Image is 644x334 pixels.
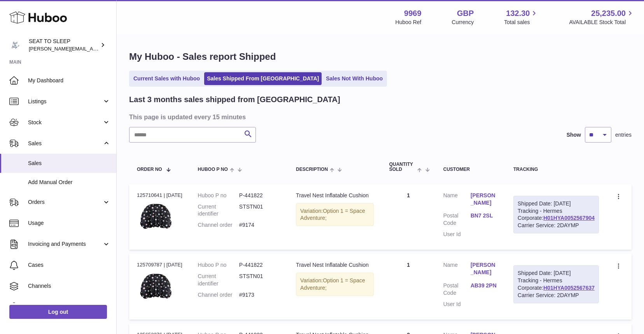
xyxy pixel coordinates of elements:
[137,271,176,303] img: 99691734033867.jpeg
[569,19,635,26] span: AVAILABLE Stock Total
[137,201,176,233] img: 99691734033867.jpeg
[395,19,422,26] div: Huboo Ref
[615,131,632,139] span: entries
[323,72,385,85] a: Sales Not With Huboo
[137,167,162,172] span: Order No
[239,221,280,229] dd: #9174
[543,285,595,291] a: H01HYA0052567637
[506,8,530,19] span: 132.30
[28,282,110,290] span: Channels
[131,72,203,85] a: Current Sales with Huboo
[389,162,416,172] span: Quantity Sold
[28,140,102,147] span: Sales
[471,282,498,289] a: AB39 2PN
[443,231,471,238] dt: User Id
[443,301,471,308] dt: User Id
[204,72,322,85] a: Sales Shipped From [GEOGRAPHIC_DATA]
[198,291,239,299] dt: Channel order
[198,192,239,199] dt: Huboo P no
[300,277,365,291] span: Option 1 = Space Adventure;
[504,19,539,26] span: Total sales
[198,221,239,229] dt: Channel order
[198,261,239,269] dt: Huboo P no
[543,215,595,221] a: H01HYA0052567904
[518,222,595,229] div: Carrier Service: 2DAYMP
[471,261,498,276] a: [PERSON_NAME]
[28,219,110,227] span: Usage
[28,179,110,186] span: Add Manual Order
[137,261,182,268] div: 125709787 | [DATE]
[443,192,471,209] dt: Name
[239,203,280,218] dd: STSTN01
[28,77,110,84] span: My Dashboard
[443,212,471,227] dt: Postal Code
[518,270,595,277] div: Shipped Date: [DATE]
[28,198,102,206] span: Orders
[28,261,110,269] span: Cases
[296,203,374,226] div: Variation:
[504,8,539,26] a: 132.30 Total sales
[28,98,102,105] span: Listings
[239,291,280,299] dd: #9173
[28,160,110,167] span: Sales
[443,167,498,172] div: Customer
[471,212,498,219] a: BN7 2SL
[29,38,99,52] div: SEAT TO SLEEP
[9,39,21,51] img: amy@seattosleep.co.uk
[129,94,340,105] h2: Last 3 months sales shipped from [GEOGRAPHIC_DATA]
[518,200,595,207] div: Shipped Date: [DATE]
[569,8,635,26] a: 25,235.00 AVAILABLE Stock Total
[239,261,280,269] dd: P-441822
[381,254,436,319] td: 1
[198,167,228,172] span: Huboo P no
[381,184,436,250] td: 1
[198,273,239,287] dt: Current identifier
[567,131,581,139] label: Show
[300,208,365,221] span: Option 1 = Space Adventure;
[513,265,599,303] div: Tracking - Hermes Corporate:
[471,192,498,207] a: [PERSON_NAME]
[296,167,328,172] span: Description
[28,119,102,126] span: Stock
[443,282,471,297] dt: Postal Code
[443,261,471,278] dt: Name
[198,203,239,218] dt: Current identifier
[452,19,474,26] div: Currency
[296,273,374,296] div: Variation:
[518,292,595,299] div: Carrier Service: 2DAYMP
[129,113,630,121] h3: This page is updated every 15 minutes
[296,192,374,199] div: Travel Nest Inflatable Cushion
[239,273,280,287] dd: STSTN01
[404,8,422,19] strong: 9969
[9,305,107,319] a: Log out
[28,240,102,248] span: Invoicing and Payments
[129,50,632,63] h1: My Huboo - Sales report Shipped
[513,167,599,172] div: Tracking
[591,8,626,19] span: 25,235.00
[137,192,182,199] div: 125710641 | [DATE]
[513,196,599,234] div: Tracking - Hermes Corporate:
[457,8,474,19] strong: GBP
[239,192,280,199] dd: P-441822
[29,45,156,52] span: [PERSON_NAME][EMAIL_ADDRESS][DOMAIN_NAME]
[296,261,374,269] div: Travel Nest Inflatable Cushion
